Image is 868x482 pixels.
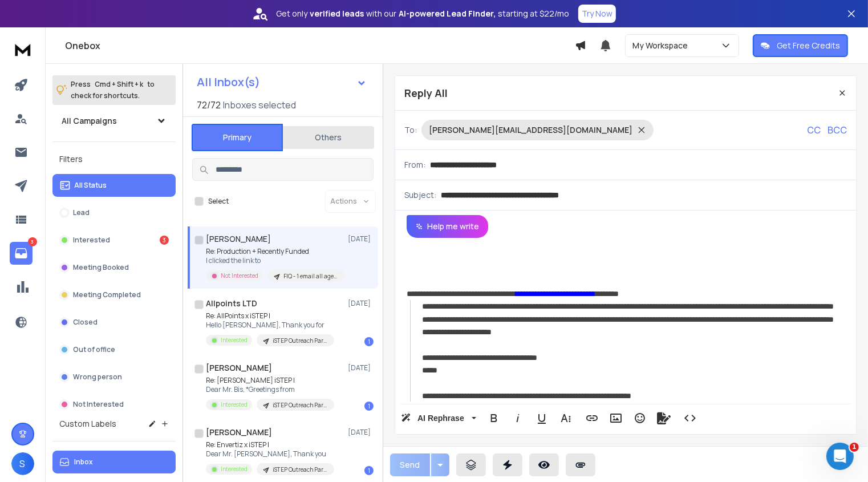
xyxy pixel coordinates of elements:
[348,234,374,244] p: [DATE]
[62,115,117,127] h1: All Campaigns
[850,443,859,452] span: 1
[221,400,248,409] p: Interested
[74,457,93,467] p: Inbox
[52,338,176,361] button: Out of office
[74,181,107,190] p: All Status
[828,123,847,137] p: BCC
[807,123,821,137] p: CC
[192,124,283,151] button: Primary
[11,452,34,475] button: S
[223,98,296,112] h3: Inboxes selected
[197,76,260,88] h1: All Inbox(s)
[653,407,675,430] button: Signature
[273,465,327,474] p: iSTEP Outreach Partner
[507,407,529,430] button: Italic (⌘I)
[404,124,417,136] p: To:
[206,385,334,394] p: Dear Mr. Bis, *Greetings from
[531,407,553,430] button: Underline (⌘U)
[206,427,272,438] h1: [PERSON_NAME]
[404,85,448,101] p: Reply All
[197,98,221,112] span: 72 / 72
[283,125,374,150] button: Others
[273,401,327,410] p: iSTEP Outreach Partner
[399,407,478,430] button: AI Rephrase
[73,236,110,245] p: Interested
[404,189,436,201] p: Subject:
[632,40,692,51] p: My Workspace
[399,8,496,19] strong: AI-powered Lead Finder,
[206,247,343,256] p: Re: Production + Recently Funded
[221,465,248,473] p: Interested
[348,428,374,437] p: [DATE]
[71,79,155,102] p: Press to check for shortcuts.
[429,124,632,136] p: [PERSON_NAME][EMAIL_ADDRESS][DOMAIN_NAME]
[221,336,248,345] p: Interested
[276,8,569,19] p: Get only with our starting at $22/mo
[73,400,124,409] p: Not Interested
[582,8,613,19] p: Try Now
[283,272,338,281] p: FIQ - 1 email all agencies
[206,233,271,245] h1: [PERSON_NAME]
[404,159,425,171] p: From:
[364,402,374,411] div: 1
[679,407,701,430] button: Code View
[52,283,176,306] button: Meeting Completed
[52,256,176,279] button: Meeting Booked
[73,263,129,272] p: Meeting Booked
[73,318,98,327] p: Closed
[73,208,90,217] p: Lead
[52,393,176,416] button: Not Interested
[826,443,854,470] iframe: Intercom live chat
[206,321,334,330] p: Hello [PERSON_NAME], Thank you for
[415,414,467,423] span: AI Rephrase
[753,34,848,57] button: Get Free Credits
[52,110,176,132] button: All Campaigns
[407,215,488,238] button: Help me write
[605,407,627,430] button: Insert Image (⌘P)
[52,311,176,334] button: Closed
[10,242,33,265] a: 3
[777,40,840,51] p: Get Free Credits
[206,440,334,449] p: Re: Envertiz x iSTEP |
[208,197,229,206] label: Select
[160,236,169,245] div: 3
[483,407,505,430] button: Bold (⌘B)
[206,298,257,309] h1: Allpoints LTD
[73,345,115,354] p: Out of office
[52,451,176,473] button: Inbox
[28,237,37,246] p: 3
[73,290,141,299] p: Meeting Completed
[73,372,122,382] p: Wrong person
[273,337,327,345] p: iSTEP Outreach Partner
[11,39,34,60] img: logo
[364,337,374,346] div: 1
[221,272,258,280] p: Not Interested
[629,407,651,430] button: Emoticons
[65,39,575,52] h1: Onebox
[206,449,334,459] p: Dear Mr. [PERSON_NAME], Thank you
[188,71,376,94] button: All Inbox(s)
[52,151,176,167] h3: Filters
[206,362,272,374] h1: [PERSON_NAME]
[555,407,577,430] button: More Text
[52,201,176,224] button: Lead
[52,229,176,252] button: Interested3
[348,363,374,372] p: [DATE]
[578,5,616,23] button: Try Now
[52,366,176,388] button: Wrong person
[581,407,603,430] button: Insert Link (⌘K)
[52,174,176,197] button: All Status
[348,299,374,308] p: [DATE]
[206,311,334,321] p: Re: AllPoints x iSTEP |
[364,466,374,475] div: 1
[93,78,145,91] span: Cmd + Shift + k
[206,256,343,265] p: I clicked the link to
[310,8,364,19] strong: verified leads
[59,418,116,430] h3: Custom Labels
[206,376,334,385] p: Re: [PERSON_NAME] iSTEP |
